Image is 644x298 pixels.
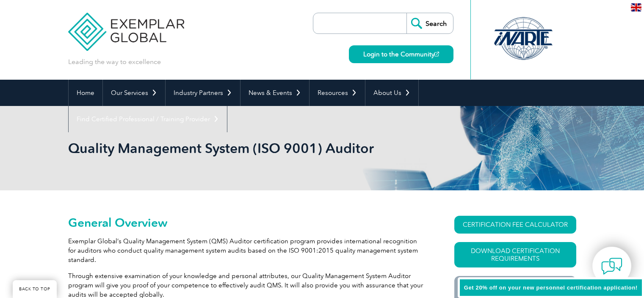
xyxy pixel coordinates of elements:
a: Industry Partners [166,80,240,106]
span: Get 20% off on your new personnel certification application! [464,284,638,291]
a: About Us [365,80,418,106]
a: Find Certified Professional / Training Provider [69,106,227,132]
img: open_square.png [434,52,439,56]
h1: Quality Management System (ISO 9001) Auditor [68,140,393,156]
input: Search [406,13,453,33]
img: en [631,3,641,11]
a: Download Certification Requirements [454,242,576,267]
a: CERTIFICATION FEE CALCULATOR [454,216,576,234]
img: contact-chat.png [601,256,622,277]
a: BACK TO TOP [13,280,57,298]
p: Leading the way to excellence [68,57,161,67]
a: News & Events [240,80,309,106]
a: Login to the Community [349,45,453,63]
a: Our Services [103,80,165,106]
a: Resources [310,80,365,106]
h2: General Overview [68,216,424,229]
a: Home [69,80,102,106]
p: Exemplar Global’s Quality Management System (QMS) Auditor certification program provides internat... [68,237,424,265]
